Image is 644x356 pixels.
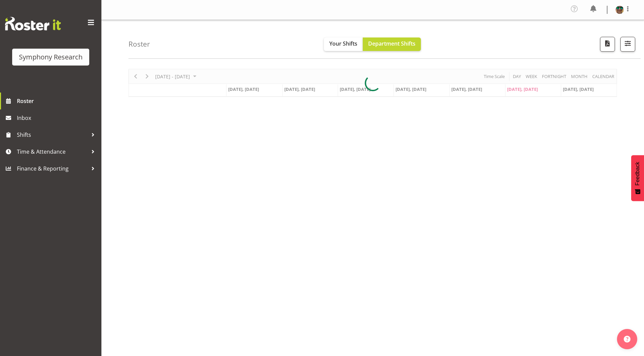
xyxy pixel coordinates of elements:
[600,37,615,52] button: Download a PDF of the roster according to the set date range.
[329,40,357,47] span: Your Shifts
[17,130,88,140] span: Shifts
[363,37,421,51] button: Department Shifts
[17,113,98,123] span: Inbox
[17,96,98,106] span: Roster
[128,40,150,48] h4: Roster
[616,6,624,14] img: said-a-husainf550afc858a57597b0cc8f557ce64376.png
[19,52,82,62] div: Symphony Research
[620,37,635,52] button: Filter Shifts
[368,40,415,47] span: Department Shifts
[631,155,644,201] button: Feedback - Show survey
[17,147,88,157] span: Time & Attendance
[624,336,630,342] img: help-xxl-2.png
[17,163,88,174] span: Finance & Reporting
[324,37,363,51] button: Your Shifts
[5,17,61,30] img: Rosterit website logo
[635,162,641,185] span: Feedback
